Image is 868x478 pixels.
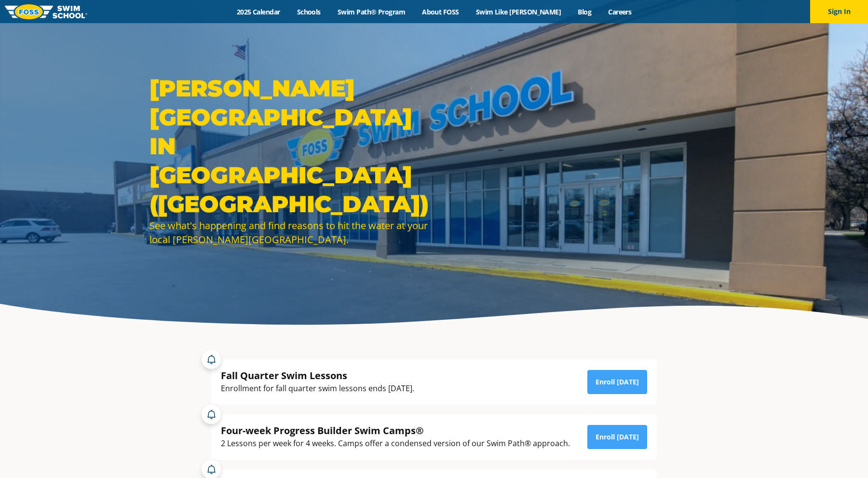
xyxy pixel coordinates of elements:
[149,74,429,219] h1: [PERSON_NAME][GEOGRAPHIC_DATA] in [GEOGRAPHIC_DATA] ([GEOGRAPHIC_DATA])
[221,424,570,437] div: Four-week Progress Builder Swim Camps®
[288,7,329,16] a: Schools
[600,7,640,16] a: Careers
[587,370,647,394] a: Enroll [DATE]
[221,437,570,450] div: 2 Lessons per week for 4 weeks. Camps offer a condensed version of our Swim Path® approach.
[228,7,288,16] a: 2025 Calendar
[414,7,468,16] a: About FOSS
[5,4,87,19] img: FOSS Swim School Logo
[587,425,647,449] a: Enroll [DATE]
[221,382,414,395] div: Enrollment for fall quarter swim lessons ends [DATE].
[221,369,414,382] div: Fall Quarter Swim Lessons
[570,7,600,16] a: Blog
[467,7,570,16] a: Swim Like [PERSON_NAME]
[329,7,413,16] a: Swim Path® Program
[149,219,429,246] div: See what's happening and find reasons to hit the water at your local [PERSON_NAME][GEOGRAPHIC_DATA].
